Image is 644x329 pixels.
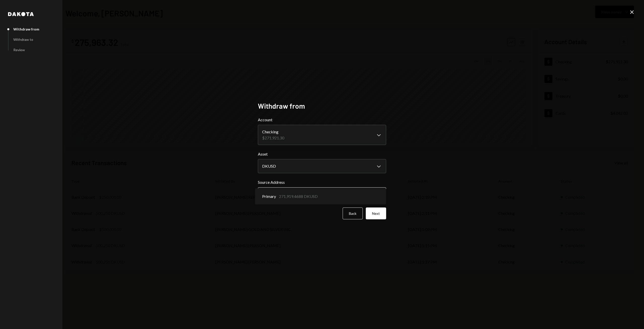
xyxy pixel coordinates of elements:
div: Withdraw from [13,27,39,31]
div: 271,919.4688 DKUSD [279,193,318,199]
span: Primary [262,193,276,199]
button: Source Address [258,187,386,201]
div: Review [13,48,25,52]
label: Account [258,117,386,123]
button: Asset [258,159,386,173]
button: Back [343,207,363,219]
label: Asset [258,151,386,157]
button: Account [258,125,386,145]
h2: Withdraw from [258,101,386,111]
div: Withdraw to [13,37,33,42]
label: Source Address [258,179,386,185]
button: Next [366,207,386,219]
